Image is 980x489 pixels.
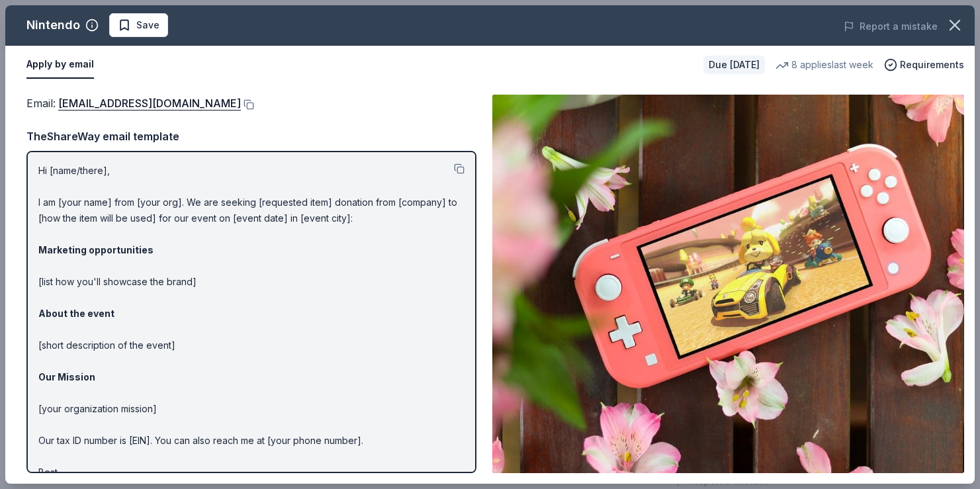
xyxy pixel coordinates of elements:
[703,56,765,74] div: Due [DATE]
[26,97,241,110] span: Email :
[884,57,964,73] button: Requirements
[776,57,873,73] div: 8 applies last week
[492,95,964,473] img: Image for Nintendo
[38,371,95,382] strong: Our Mission
[844,19,938,34] button: Report a mistake
[26,51,94,79] button: Apply by email
[26,128,476,145] div: TheShareWay email template
[26,15,80,36] div: Nintendo
[136,17,159,33] span: Save
[58,95,241,112] a: [EMAIL_ADDRESS][DOMAIN_NAME]
[38,244,154,255] strong: Marketing opportunities
[38,308,114,319] strong: About the event
[900,57,964,73] span: Requirements
[109,13,168,37] button: Save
